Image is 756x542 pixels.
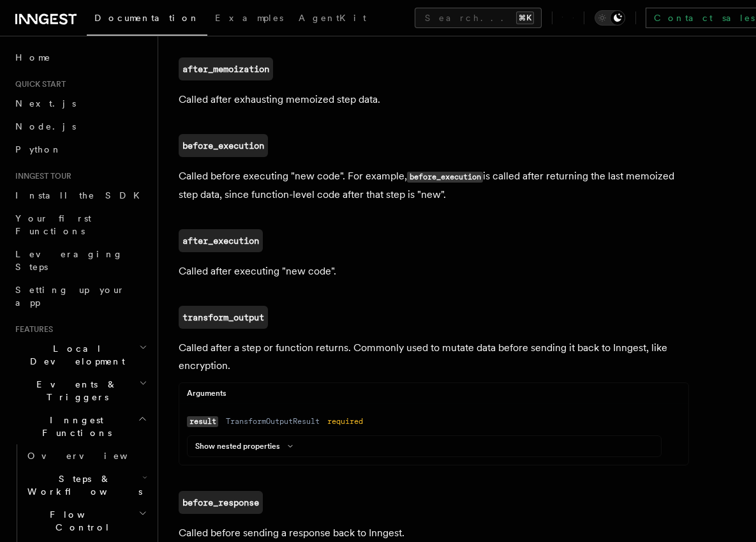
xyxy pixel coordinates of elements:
span: Events & Triggers [10,378,139,403]
span: Python [15,144,62,154]
a: after_execution [179,229,263,252]
p: Called after exhausting memoized step data. [179,91,689,109]
a: Python [10,138,150,161]
button: Local Development [10,337,150,373]
div: Arguments [179,388,688,404]
code: result [187,416,218,427]
span: Features [10,324,53,335]
button: Toggle dark mode [595,10,625,26]
span: Node.js [15,121,76,132]
p: Called before sending a response back to Inngest. [179,524,689,542]
span: Steps & Workflows [22,472,142,498]
button: Events & Triggers [10,373,150,409]
button: Show nested properties [195,441,298,451]
button: Steps & Workflows [22,467,150,503]
a: Install the SDK [10,184,150,207]
span: Next.js [15,98,76,109]
span: AgentKit [299,13,366,23]
p: Called before executing "new code". For example, is called after returning the last memoized step... [179,167,689,204]
span: Quick start [10,79,66,89]
span: Local Development [10,342,139,368]
button: Flow Control [22,503,150,539]
a: before_execution [179,134,268,157]
a: Node.js [10,115,150,138]
button: Inngest Functions [10,409,150,444]
a: Examples [207,4,291,34]
span: Setting up your app [15,285,125,308]
a: Your first Functions [10,207,150,243]
kbd: ⌘K [516,11,534,24]
p: Called after a step or function returns. Commonly used to mutate data before sending it back to I... [179,339,689,375]
span: Your first Functions [15,213,91,236]
a: transform_output [179,306,268,329]
span: Inngest tour [10,171,71,181]
a: AgentKit [291,4,374,34]
span: Install the SDK [15,190,147,200]
button: Search...⌘K [415,8,542,28]
a: Documentation [87,4,207,36]
a: Next.js [10,92,150,115]
dd: TransformOutputResult [226,416,320,426]
p: Called after executing "new code". [179,262,689,280]
a: Leveraging Steps [10,243,150,278]
a: Setting up your app [10,278,150,314]
span: Leveraging Steps [15,249,123,272]
code: before_execution [407,172,483,183]
a: after_memoization [179,57,273,80]
span: Home [15,51,51,64]
dd: required [327,416,363,426]
a: before_response [179,491,263,514]
span: Documentation [94,13,200,23]
span: Inngest Functions [10,414,138,439]
span: Flow Control [22,508,138,534]
span: Overview [27,451,159,461]
span: Examples [215,13,283,23]
a: Overview [22,444,150,467]
a: Home [10,46,150,69]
